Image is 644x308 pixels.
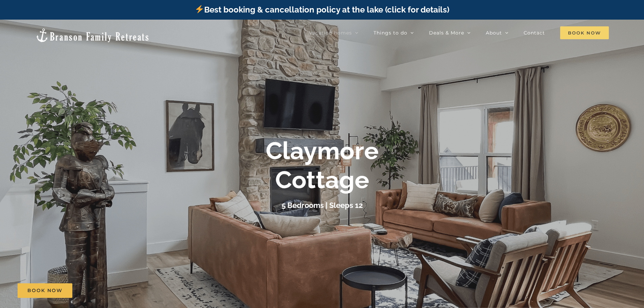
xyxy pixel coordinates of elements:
[560,26,609,39] span: Book Now
[429,30,464,35] span: Deals & More
[429,26,471,40] a: Deals & More
[374,26,414,40] a: Things to do
[27,288,63,293] span: Book Now
[309,30,352,35] span: Vacation homes
[486,30,502,35] span: About
[195,5,449,15] a: Best booking & cancellation policy at the lake (click for details)
[309,26,609,40] nav: Main Menu
[195,5,204,13] img: ⚡️
[282,201,363,210] h3: 5 Bedrooms | Sleeps 12
[486,26,508,40] a: About
[524,30,545,35] span: Contact
[309,26,358,40] a: Vacation homes
[35,28,150,43] img: Branson Family Retreats Logo
[18,283,72,298] a: Book Now
[266,136,379,194] b: Claymore Cottage
[374,30,407,35] span: Things to do
[524,26,545,40] a: Contact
